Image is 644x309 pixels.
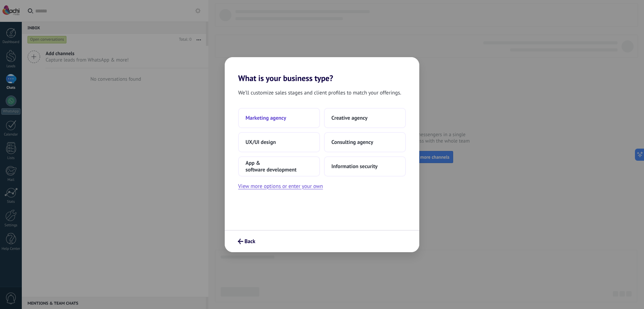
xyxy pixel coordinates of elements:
button: Back [235,236,258,247]
button: Information security [324,156,406,177]
button: UX/UI design [238,132,320,152]
button: App & software development [238,156,320,177]
span: Consulting agency [331,139,373,146]
h2: What is your business type? [225,57,419,83]
span: We’ll customize sales stages and client profiles to match your offerings. [238,88,401,97]
span: Marketing agency [246,115,286,121]
button: View more options or enter your own [238,182,323,191]
span: Creative agency [331,115,368,121]
span: UX/UI design [246,139,276,146]
button: Consulting agency [324,132,406,152]
span: Back [245,239,255,244]
button: Creative agency [324,108,406,128]
button: Marketing agency [238,108,320,128]
span: Information security [331,163,378,170]
span: App & software development [246,160,313,173]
